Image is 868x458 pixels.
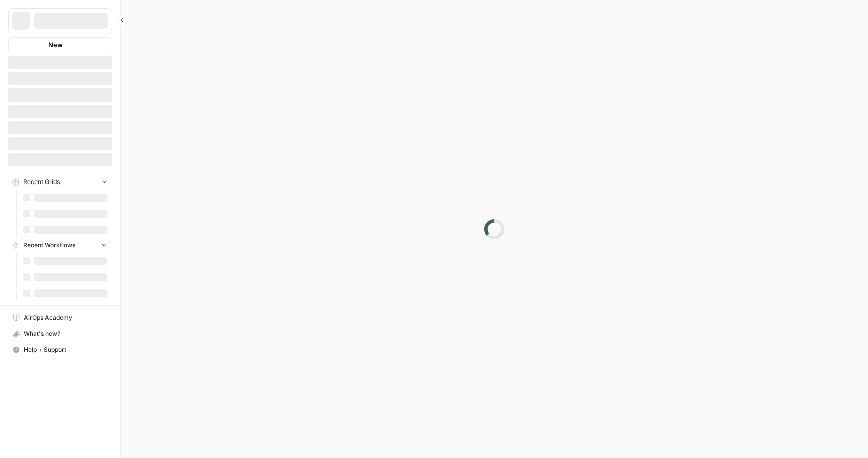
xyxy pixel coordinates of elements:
button: Recent Workflows [8,238,112,253]
a: AirOps Academy [8,310,112,326]
span: New [48,40,63,50]
button: Help + Support [8,342,112,358]
span: Recent Workflows [23,241,75,250]
span: AirOps Academy [24,313,107,322]
button: Recent Grids [8,174,112,190]
button: New [8,37,112,52]
span: Recent Grids [23,177,60,187]
button: What's new? [8,326,112,342]
div: What's new? [9,326,112,341]
span: Help + Support [24,345,107,354]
